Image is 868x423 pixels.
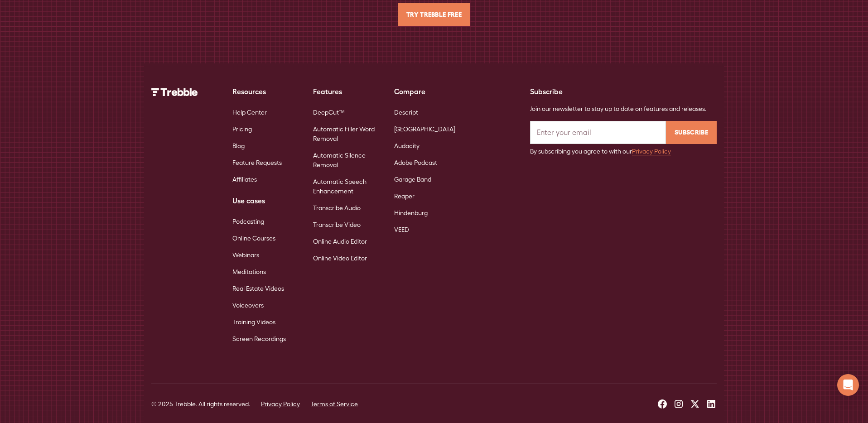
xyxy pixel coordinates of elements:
a: Try Trebble Free [398,3,470,26]
a: Voiceovers [232,297,264,314]
a: [GEOGRAPHIC_DATA] [394,121,455,138]
div: Features [313,86,380,97]
a: Webinars [232,247,259,264]
a: Descript [394,104,418,121]
a: Affiliates [232,171,257,188]
div: By subscribing you agree to with our [530,147,717,156]
a: Transcribe Audio [313,200,361,216]
a: Screen Recordings [232,331,286,347]
a: VEED [394,221,409,238]
form: Email Form [530,121,717,156]
a: Online Video Editor [313,250,367,267]
a: Adobe Podcast [394,154,437,171]
a: Podcasting [232,213,264,230]
a: Garage Band [394,171,431,188]
a: Feature Requests [232,154,282,171]
a: Audacity [394,138,420,154]
a: Automatic Silence Removal [313,147,380,173]
a: Reaper [394,188,415,205]
a: Hindenburg [394,205,428,221]
div: © 2025 Trebble. All rights reserved. [151,399,250,409]
input: Subscribe [666,121,717,144]
a: Online Courses [232,230,275,247]
a: Automatic Filler Word Removal [313,121,380,147]
div: Subscribe [530,86,717,97]
a: Privacy Policy [632,148,671,155]
div: Open Intercom Messenger [837,374,859,396]
a: Transcribe Video [313,216,361,233]
a: Automatic Speech Enhancement [313,173,380,200]
a: Help Center [232,104,267,121]
a: Blog [232,138,245,154]
a: Pricing [232,121,252,138]
a: DeepCut™ [313,104,345,121]
div: Compare [394,86,461,97]
a: Real Estate Videos [232,280,284,297]
div: Resources [232,86,299,97]
a: Training Videos [232,314,275,331]
div: Join our newsletter to stay up to date on features and releases. [530,104,717,114]
a: Privacy Policy [261,399,300,409]
input: Enter your email [530,121,666,144]
a: Online Audio Editor [313,233,367,250]
a: Meditations [232,264,266,280]
img: Trebble Logo - AI Podcast Editor [151,88,198,96]
div: Use cases [232,195,299,206]
a: Terms of Service [311,399,358,409]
